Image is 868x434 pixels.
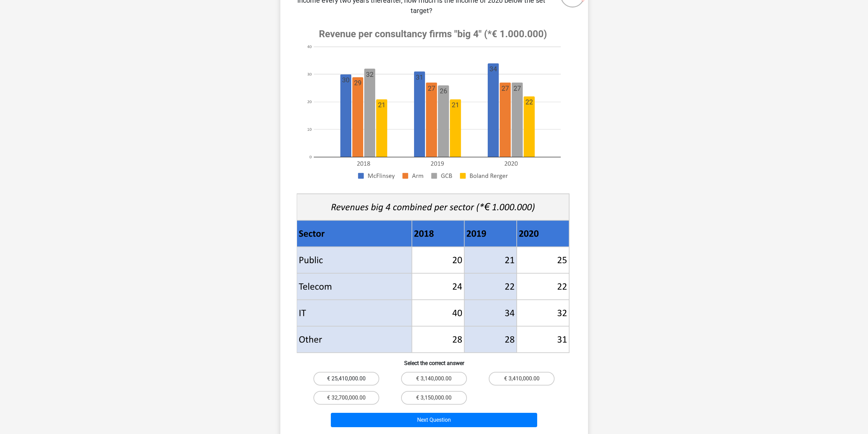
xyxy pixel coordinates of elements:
[291,354,577,366] h6: Select the correct answer
[313,372,379,386] label: € 25,410,000.00
[313,391,379,405] label: € 32,700,000.00
[489,372,555,386] label: € 3,410,000.00
[401,391,467,405] label: € 3,150,000.00
[331,413,537,427] button: Next Question
[401,372,467,386] label: € 3,140,000.00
